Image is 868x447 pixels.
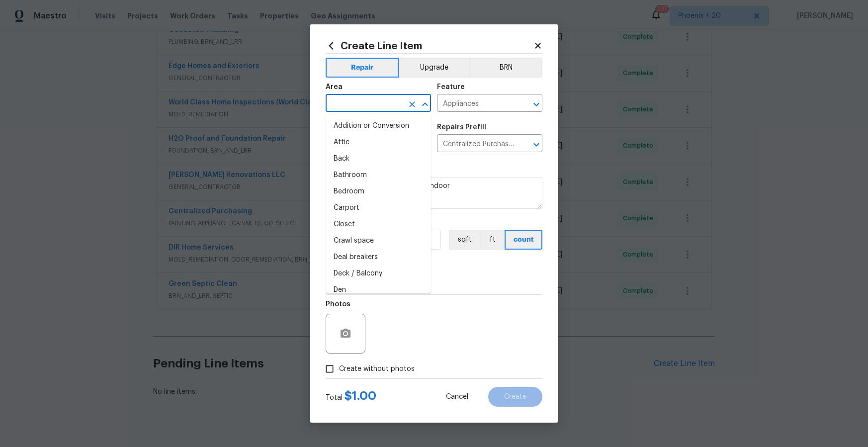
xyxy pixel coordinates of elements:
[326,84,343,90] h5: Area
[326,249,431,266] li: Deal breakers
[326,301,350,308] h5: Photos
[326,200,431,216] li: Carport
[326,391,376,403] div: Total
[504,393,526,401] span: Create
[529,138,543,152] button: Open
[418,97,432,111] button: Close
[339,364,415,374] span: Create without photos
[449,230,480,250] button: sqft
[326,216,431,233] li: Closet
[326,167,431,183] li: Bathroom
[469,58,542,78] button: BRN
[326,151,431,167] li: Back
[437,84,465,90] h5: Feature
[326,118,431,134] li: Addition or Conversion
[326,282,431,298] li: Den
[505,230,542,250] button: count
[345,390,376,402] span: $ 1.00
[430,387,484,407] button: Cancel
[488,387,542,407] button: Create
[326,266,431,282] li: Deck / Balcony
[480,230,505,250] button: ft
[446,393,468,401] span: Cancel
[326,177,542,209] textarea: Appliances purchased by Opendoor
[326,233,431,249] li: Crawl space
[529,97,543,111] button: Open
[399,58,470,78] button: Upgrade
[326,183,431,200] li: Bedroom
[437,124,486,131] h5: Repairs Prefill
[405,97,419,111] button: Clear
[326,134,431,151] li: Attic
[326,58,399,78] button: Repair
[326,40,533,51] h2: Create Line Item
